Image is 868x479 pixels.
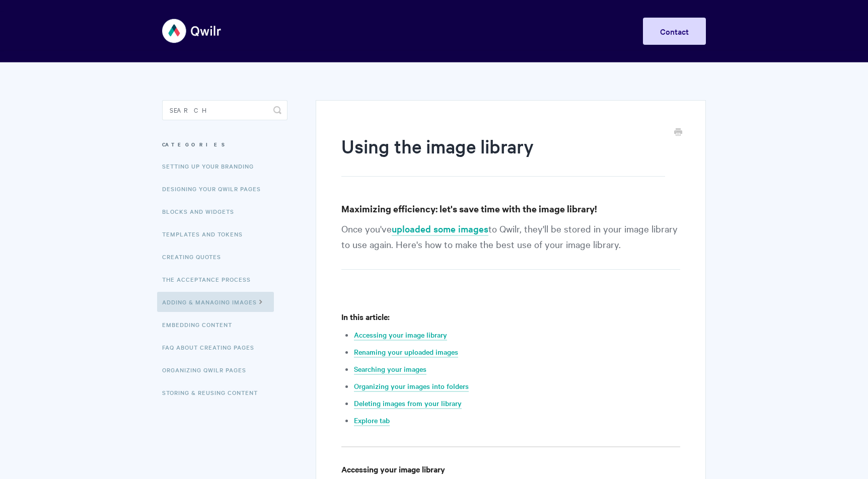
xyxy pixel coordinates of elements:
[354,330,447,341] a: Accessing your image library
[162,201,242,221] a: Blocks and Widgets
[392,222,488,236] a: uploaded some images
[162,269,258,289] a: The Acceptance Process
[162,100,287,120] input: Search
[341,311,390,322] strong: In this article:
[341,133,665,177] h1: Using the image library
[162,337,262,357] a: FAQ About Creating Pages
[162,247,229,267] a: Creating Quotes
[643,18,706,45] a: Contact
[157,292,274,312] a: Adding & Managing Images
[162,12,222,50] img: Qwilr Help Center
[341,463,680,475] h4: Accessing your image library
[674,127,682,138] a: Print this Article
[341,202,680,216] h3: Maximizing efficiency: let's save time with the image library!
[354,347,458,358] a: Renaming your uploaded images
[341,221,680,270] p: Once you've to Qwilr, they'll be stored in your image library to use again. Here's how to make th...
[354,398,462,409] a: Deleting images from your library
[354,381,469,392] a: Organizing your images into folders
[354,415,390,426] a: Explore tab
[162,156,261,176] a: Setting up your Branding
[162,314,240,335] a: Embedding Content
[162,224,250,244] a: Templates and Tokens
[162,382,265,403] a: Storing & Reusing Content
[162,179,268,199] a: Designing Your Qwilr Pages
[354,364,426,375] a: Searching your images
[162,135,287,153] h3: Categories
[162,360,254,380] a: Organizing Qwilr Pages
